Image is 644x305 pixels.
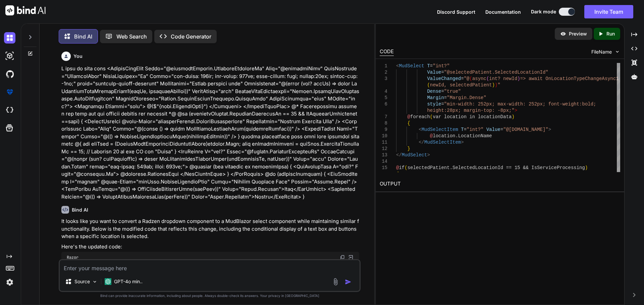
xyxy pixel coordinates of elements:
[396,165,399,170] span: @
[380,69,387,76] div: 2
[464,76,469,81] span: "@
[407,121,410,126] span: {
[380,171,387,177] div: 16
[59,293,361,298] p: Bind can provide inaccurate information, including about people. Always double-check its answers....
[399,63,424,69] span: MudSelect
[427,89,441,94] span: Dense
[74,278,90,285] p: Source
[396,152,402,158] span: </
[485,9,521,15] span: Documentation
[396,171,399,177] span: {
[492,82,494,88] span: )
[614,49,620,55] img: chevron down
[444,95,446,100] span: =
[469,76,472,81] span: (
[419,127,421,132] span: <
[401,152,427,158] span: MudSelect
[472,76,486,81] span: async
[433,114,512,120] span: var location in locationData
[500,127,503,132] span: =
[171,32,211,41] p: Code Generator
[437,8,475,15] button: Discord Support
[380,48,394,56] div: CODE
[485,8,521,15] button: Documentation
[421,127,458,132] span: MudSelectItem
[461,127,464,132] span: T
[461,140,464,145] span: >
[407,146,410,151] span: }
[405,165,407,170] span: (
[489,76,517,81] span: int? newId
[116,32,147,41] p: Web Search
[61,218,359,240] p: It looks like you want to convert a Radzen dropdown component to a MudBlazor select component whi...
[380,63,387,69] div: 1
[376,176,624,192] h2: OUTPUT
[517,76,520,81] span: )
[380,95,387,101] div: 5
[569,30,587,37] p: Preview
[348,254,354,260] img: Open in Browser
[4,68,15,80] img: githubDark
[396,63,399,69] span: <
[332,278,339,286] img: attachment
[503,127,548,132] span: "@[DOMAIN_NAME]"
[548,165,585,170] span: iceProcessing
[399,165,405,170] span: if
[61,243,359,251] p: Here's the updated code:
[433,63,449,69] span: "int?"
[407,165,548,170] span: selectedPatient.SelectedLocationId == 15 && IsServ
[444,70,548,75] span: "@selectedPatient.SelectedLocationId"
[4,277,15,288] img: settings
[380,114,387,120] div: 7
[427,76,461,81] span: ValueChanged
[441,101,444,107] span: =
[380,158,387,165] div: 14
[427,95,444,100] span: Margin
[380,139,387,146] div: 11
[380,101,387,107] div: 6
[584,5,633,18] button: Invite Team
[410,114,430,120] span: foreach
[461,76,464,81] span: =
[430,133,432,139] span: @
[427,152,430,158] span: >
[380,76,387,82] div: 3
[591,49,612,55] span: FileName
[419,140,424,145] span: </
[441,70,444,75] span: =
[512,114,514,120] span: )
[495,82,497,88] span: )
[5,5,46,15] img: Bind AI
[4,104,15,116] img: cloudideIcon
[4,50,15,62] img: darkAi-studio
[427,70,441,75] span: Value
[424,140,461,145] span: MudSelectItem
[345,279,352,285] img: icon
[380,127,387,133] div: 9
[427,108,514,113] span: height:28px; margin-top: -8px;"
[585,165,588,170] span: )
[105,278,111,285] img: GPT-4o mini
[67,255,78,260] span: Razor
[61,65,359,201] p: L ipsu do sita cons <AdipisCingElit Seddo="@eiusmodtEmporin.UtlaboreEtdoloreMa" Aliq="@enimadmiNi...
[447,95,486,100] span: "Margin.Dense"
[430,114,432,120] span: (
[74,32,92,41] p: Bind AI
[467,127,483,132] span: "int?"
[430,82,492,88] span: newId, selectedPatient
[531,8,556,15] span: Dark mode
[380,120,387,127] div: 8
[515,108,517,113] span: >
[430,63,432,69] span: =
[340,255,345,260] img: copy
[73,53,83,60] h6: You
[548,127,551,132] span: >
[427,82,430,88] span: (
[4,32,15,44] img: darkChat
[520,76,619,81] span: => await OnLocationTypeChangeAsync1
[464,127,466,132] span: =
[427,63,430,69] span: T
[380,133,387,139] div: 10
[92,279,98,285] img: Pick Models
[444,101,582,107] span: "min-width: 252px; max-width: 252px; font-weight:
